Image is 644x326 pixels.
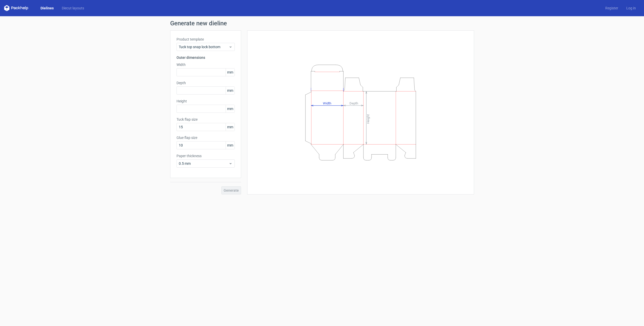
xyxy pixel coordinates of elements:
[177,135,235,140] label: Glue flap size
[177,80,235,85] label: Depth
[226,123,235,131] span: mm
[226,87,235,94] span: mm
[366,114,370,123] tspan: Height
[177,37,235,42] label: Product template
[349,101,358,105] tspan: Depth
[170,20,474,26] h1: Generate new dieline
[177,55,235,60] h3: Outer dimensions
[36,6,58,11] a: Dielines
[323,101,331,105] tspan: Width
[226,68,235,76] span: mm
[177,153,235,158] label: Paper thickness
[622,6,640,11] a: Log in
[177,62,235,67] label: Width
[179,44,229,49] span: Tuck top snap lock bottom
[177,99,235,104] label: Height
[58,6,88,11] a: Diecut layouts
[177,117,235,122] label: Tuck flap size
[179,161,229,166] span: 0.5 mm
[226,141,235,149] span: mm
[601,6,622,11] a: Register
[226,105,235,113] span: mm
